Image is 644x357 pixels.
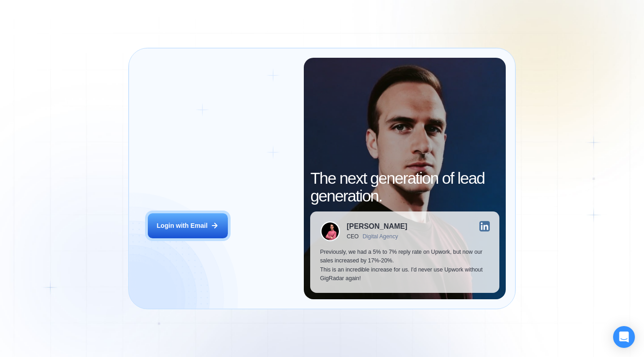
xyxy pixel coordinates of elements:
div: CEO [347,233,358,240]
p: Previously, we had a 5% to 7% reply rate on Upwork, but now our sales increased by 17%-20%. This ... [320,248,490,283]
h2: The next generation of lead generation. [310,170,499,205]
div: Digital Agency [362,233,398,240]
button: Login with Email [148,213,227,238]
div: Open Intercom Messenger [613,326,635,348]
div: Login with Email [156,221,207,230]
div: [PERSON_NAME] [347,223,407,230]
